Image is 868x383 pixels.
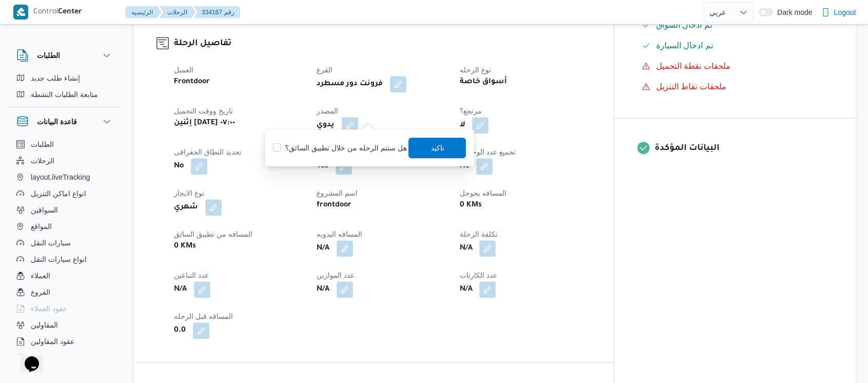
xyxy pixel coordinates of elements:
[317,230,362,238] span: المسافه اليدويه
[638,58,833,74] button: ملحقات نقطة التحميل
[31,237,71,249] span: سيارات النقل
[174,107,233,115] span: تاريخ ووقت التحميل
[174,66,193,74] span: العميل
[174,160,184,173] b: No
[638,17,833,33] button: تم ادخال السواق
[656,21,712,29] span: تم ادخال السواق
[12,185,117,202] button: انواع اماكن التنزيل
[12,333,117,350] button: عقود المقاولين
[317,119,334,131] b: يدوي
[317,242,329,255] b: N/A
[12,152,117,169] button: الرحلات
[834,6,856,18] span: Logout
[459,271,497,279] span: عدد الكارتات
[31,88,98,101] span: متابعة الطلبات النشطة
[656,19,712,31] span: تم ادخال السواق
[174,201,198,214] b: شهري
[656,81,726,93] span: ملحقات نقاط التنزيل
[459,189,506,197] span: المسافه بجوجل
[638,37,833,54] button: تم ادخال السيارة
[31,220,52,233] span: المواقع
[656,62,731,70] span: ملحقات نقطة التحميل
[317,78,383,90] b: فرونت دور مسطرد
[656,82,726,91] span: ملحقات نقاط التنزيل
[10,342,43,373] iframe: chat widget
[174,148,242,156] span: تحديد النطاق الجغرافى
[174,324,186,337] b: 0.0
[459,199,481,212] b: 0 KMs
[31,171,90,183] span: layout.liveTracking
[159,6,195,18] button: الرحلات
[459,107,481,115] span: مرتجع؟
[193,6,240,18] button: 334167 رقم
[174,76,210,88] b: Frontdoor
[31,187,86,200] span: انواع اماكن التنزيل
[31,352,73,364] span: اجهزة التليفون
[817,2,860,23] button: Logout
[638,79,833,95] button: ملحقات نقاط التنزيل
[317,271,354,279] span: عدد الموازين
[317,66,332,74] span: الفرع
[12,218,117,235] button: المواقع
[12,136,117,152] button: الطلبات
[12,284,117,300] button: الفروع
[459,119,465,131] b: لا
[459,148,515,156] span: تجميع عدد الوحدات
[459,283,472,296] b: N/A
[12,202,117,218] button: السواقين
[317,189,358,197] span: اسم المشروع
[655,142,833,156] h3: البيانات المؤكدة
[8,136,121,358] div: قاعدة البيانات
[174,312,233,320] span: المسافه فبل الرحله
[12,300,117,317] button: عقود العملاء
[317,107,338,115] span: المصدر
[12,251,117,267] button: انواع سيارات النقل
[31,155,54,167] span: الرحلات
[174,230,252,238] span: المسافه من تطبيق السائق
[31,302,67,315] span: عقود العملاء
[773,8,812,16] span: Dark mode
[12,169,117,185] button: layout.liveTracking
[317,283,329,296] b: N/A
[273,142,406,154] label: هل ستتم الرحله من خلال تطبيق السائق؟
[174,117,235,129] b: إثنين [DATE] ٠٧:٠٠
[656,40,713,52] span: تم ادخال السيارة
[58,8,82,16] b: Center
[12,317,117,333] button: المقاولين
[12,86,117,103] button: متابعة الطلبات النشطة
[31,335,74,348] span: عقود المقاولين
[408,138,466,158] button: تاكيد
[656,60,731,72] span: ملحقات نقطة التحميل
[459,66,490,74] span: نوع الرحله
[125,6,161,18] button: الرئيسيه
[37,116,77,128] h3: قاعدة البيانات
[12,70,117,86] button: إنشاء طلب جديد
[8,70,121,107] div: الطلبات
[12,235,117,251] button: سيارات النقل
[459,76,506,88] b: أسواق خاصة
[31,204,58,216] span: السواقين
[16,49,113,62] button: الطلبات
[31,72,80,84] span: إنشاء طلب جديد
[656,41,713,50] span: تم ادخال السيارة
[174,189,204,197] span: نوع الايجار
[459,160,469,173] b: No
[459,242,472,255] b: N/A
[16,116,113,128] button: قاعدة البيانات
[12,267,117,284] button: العملاء
[31,138,54,150] span: الطلبات
[31,286,50,298] span: الفروع
[174,283,187,296] b: N/A
[31,319,58,331] span: المقاولين
[317,199,351,212] b: frontdoor
[174,37,590,51] h3: تفاصيل الرحلة
[12,350,117,366] button: اجهزة التليفون
[174,240,196,253] b: 0 KMs
[430,142,444,154] span: تاكيد
[13,5,28,20] img: X8yXhbKr1z7QwAAAABJRU5ErkJggg==
[31,253,87,265] span: انواع سيارات النقل
[37,49,60,62] h3: الطلبات
[174,271,209,279] span: عدد التباعين
[459,230,497,238] span: تكلفة الرحلة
